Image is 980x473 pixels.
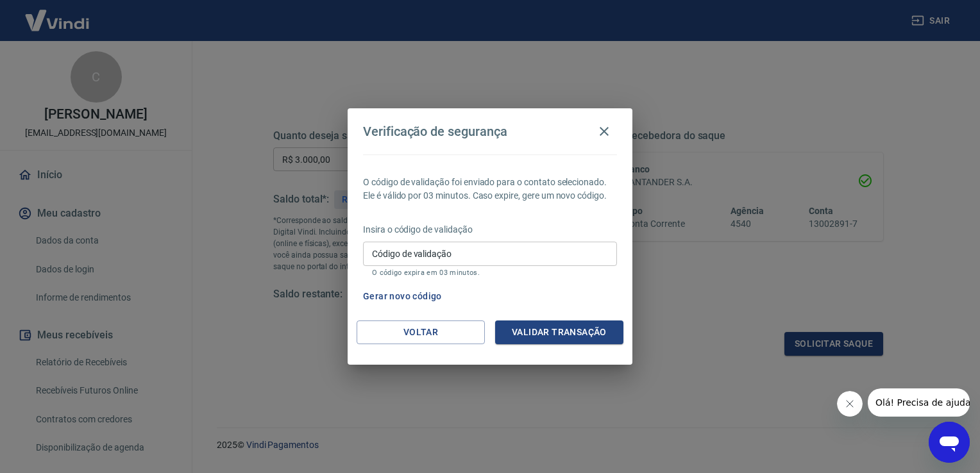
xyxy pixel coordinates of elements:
p: Insira o código de validação [363,223,617,236]
iframe: Fechar mensagem [837,391,863,417]
h4: Verificação de segurança [363,124,507,139]
iframe: Botão para abrir a janela de mensagens [929,422,970,463]
button: Gerar novo código [358,285,447,308]
p: O código de validação foi enviado para o contato selecionado. Ele é válido por 03 minutos. Caso e... [363,176,617,203]
span: Olá! Precisa de ajuda? [8,9,108,19]
p: O código expira em 03 minutos. [372,269,608,277]
button: Voltar [357,320,485,344]
iframe: Mensagem da empresa [868,388,970,417]
button: Validar transação [495,320,623,344]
